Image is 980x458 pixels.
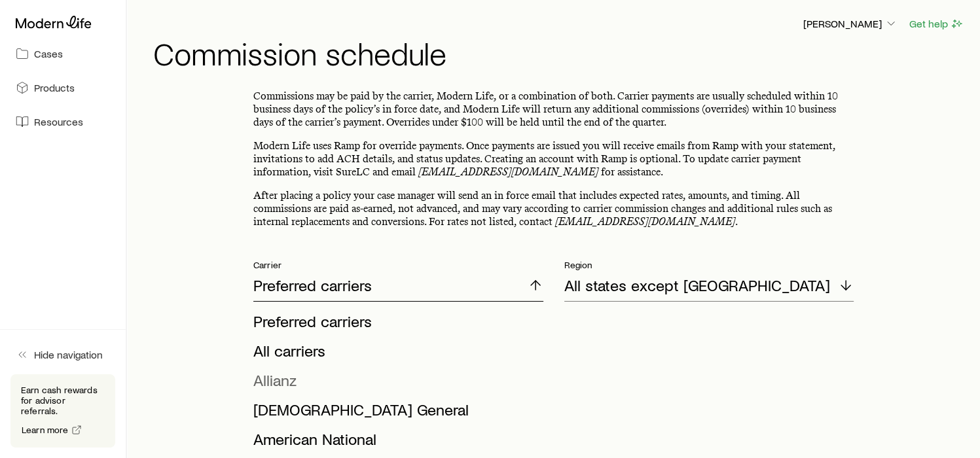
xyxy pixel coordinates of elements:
[34,81,75,94] span: Products
[803,17,898,30] p: [PERSON_NAME]
[564,260,854,270] p: Region
[253,429,376,448] span: American National
[253,366,535,395] li: Allianz
[253,400,469,419] span: [DEMOGRAPHIC_DATA] General
[21,385,105,416] p: Earn cash rewards for advisor referrals.
[34,348,103,361] span: Hide navigation
[10,39,115,68] a: Cases
[253,276,372,294] p: Preferred carriers
[909,16,964,31] button: Get help
[253,189,854,228] p: After placing a policy your case manager will send an in force email that includes expected rates...
[253,395,535,425] li: American General
[153,37,964,69] h1: Commission schedule
[10,73,115,102] a: Products
[418,166,598,178] a: [EMAIL_ADDRESS][DOMAIN_NAME]
[10,374,115,448] div: Earn cash rewards for advisor referrals.Learn more
[564,276,830,294] p: All states except [GEOGRAPHIC_DATA]
[253,260,543,270] p: Carrier
[253,370,297,389] span: Allianz
[253,139,854,179] p: Modern Life uses Ramp for override payments. Once payments are issued you will receive emails fro...
[253,307,535,336] li: Preferred carriers
[253,90,854,129] p: Commissions may be paid by the carrier, Modern Life, or a combination of both. Carrier payments a...
[253,311,372,330] span: Preferred carriers
[10,107,115,136] a: Resources
[253,425,535,454] li: American National
[555,215,735,228] a: [EMAIL_ADDRESS][DOMAIN_NAME]
[34,115,83,128] span: Resources
[34,47,63,60] span: Cases
[803,16,898,32] button: [PERSON_NAME]
[253,341,325,360] span: All carriers
[10,340,115,369] button: Hide navigation
[253,336,535,366] li: All carriers
[22,425,69,434] span: Learn more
